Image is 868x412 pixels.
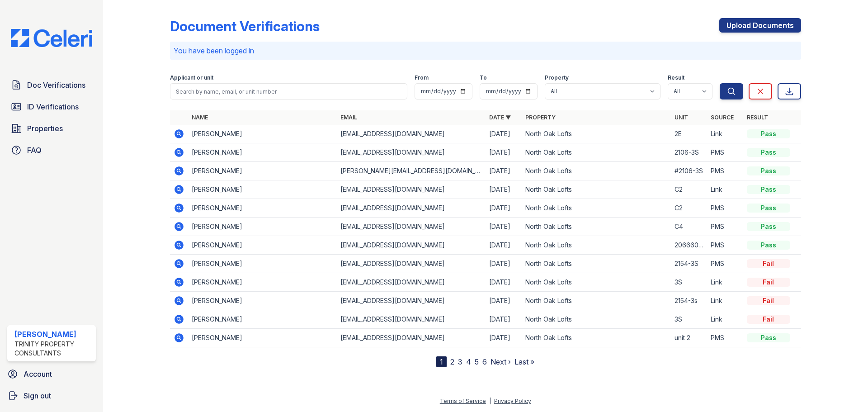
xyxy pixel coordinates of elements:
[14,340,92,358] div: Trinity Property Consultants
[486,218,522,236] td: [DATE]
[707,236,743,255] td: PMS
[337,273,486,292] td: [EMAIL_ADDRESS][DOMAIN_NAME]
[337,199,486,218] td: [EMAIL_ADDRESS][DOMAIN_NAME]
[711,114,734,121] a: Source
[188,329,337,347] td: [PERSON_NAME]
[14,329,92,340] div: [PERSON_NAME]
[170,74,213,81] label: Applicant or unit
[747,204,790,213] div: Pass
[337,236,486,255] td: [EMAIL_ADDRESS][DOMAIN_NAME]
[188,143,337,162] td: [PERSON_NAME]
[27,145,42,156] span: FAQ
[671,143,707,162] td: 2106-3S
[671,310,707,329] td: 3S
[707,143,743,162] td: PMS
[494,398,531,404] a: Privacy Policy
[522,125,670,143] td: North Oak Lofts
[707,255,743,273] td: PMS
[747,129,790,138] div: Pass
[27,101,79,112] span: ID Verifications
[337,180,486,199] td: [EMAIL_ADDRESS][DOMAIN_NAME]
[707,125,743,143] td: Link
[671,125,707,143] td: 2E
[522,329,670,347] td: North Oak Lofts
[747,241,790,250] div: Pass
[188,273,337,292] td: [PERSON_NAME]
[747,148,790,157] div: Pass
[747,114,768,121] a: Result
[747,296,790,305] div: Fail
[671,218,707,236] td: C4
[747,333,790,342] div: Pass
[671,236,707,255] td: 20666066
[525,114,556,121] a: Property
[4,29,99,47] img: CE_Logo_Blue-a8612792a0a2168367f1c8372b55b34899dd931a85d93a1a3d3e32e68fde9ad4.png
[486,329,522,347] td: [DATE]
[707,199,743,218] td: PMS
[188,180,337,199] td: [PERSON_NAME]
[707,218,743,236] td: PMS
[188,255,337,273] td: [PERSON_NAME]
[188,199,337,218] td: [PERSON_NAME]
[514,357,534,366] a: Last »
[671,292,707,310] td: 2154-3s
[188,292,337,310] td: [PERSON_NAME]
[486,199,522,218] td: [DATE]
[707,162,743,180] td: PMS
[7,141,96,159] a: FAQ
[188,310,337,329] td: [PERSON_NAME]
[337,255,486,273] td: [EMAIL_ADDRESS][DOMAIN_NAME]
[707,273,743,292] td: Link
[486,125,522,143] td: [DATE]
[458,357,462,366] a: 3
[27,80,85,90] span: Doc Verifications
[436,356,447,367] div: 1
[486,236,522,255] td: [DATE]
[671,162,707,180] td: #2106-3S
[174,45,797,56] p: You have been logged in
[486,180,522,199] td: [DATE]
[24,369,52,379] span: Account
[188,218,337,236] td: [PERSON_NAME]
[747,278,790,287] div: Fail
[170,83,407,99] input: Search by name, email, or unit number
[337,218,486,236] td: [EMAIL_ADDRESS][DOMAIN_NAME]
[475,357,479,366] a: 5
[337,292,486,310] td: [EMAIL_ADDRESS][DOMAIN_NAME]
[489,398,491,404] div: |
[522,292,670,310] td: North Oak Lofts
[480,74,487,81] label: To
[466,357,471,366] a: 4
[482,357,487,366] a: 6
[4,365,99,383] a: Account
[192,114,208,121] a: Name
[491,357,511,366] a: Next ›
[27,123,63,134] span: Properties
[747,259,790,268] div: Fail
[545,74,569,81] label: Property
[707,310,743,329] td: Link
[747,315,790,324] div: Fail
[486,292,522,310] td: [DATE]
[668,74,684,81] label: Result
[415,74,429,81] label: From
[7,119,96,137] a: Properties
[489,114,511,121] a: Date ▼
[24,390,51,401] span: Sign out
[522,218,670,236] td: North Oak Lofts
[719,18,801,33] a: Upload Documents
[522,180,670,199] td: North Oak Lofts
[522,255,670,273] td: North Oak Lofts
[486,310,522,329] td: [DATE]
[522,199,670,218] td: North Oak Lofts
[7,98,96,116] a: ID Verifications
[671,329,707,347] td: unit 2
[486,255,522,273] td: [DATE]
[671,180,707,199] td: C2
[747,222,790,231] div: Pass
[522,236,670,255] td: North Oak Lofts
[337,125,486,143] td: [EMAIL_ADDRESS][DOMAIN_NAME]
[486,273,522,292] td: [DATE]
[747,185,790,194] div: Pass
[7,76,96,94] a: Doc Verifications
